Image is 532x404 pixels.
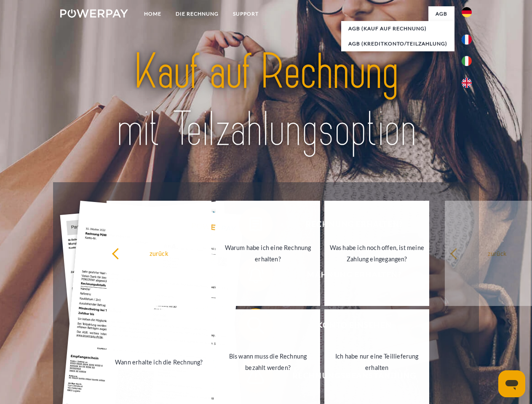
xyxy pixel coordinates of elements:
[137,6,168,21] a: Home
[341,36,454,51] a: AGB (Kreditkonto/Teilzahlung)
[226,6,266,21] a: SUPPORT
[112,356,206,367] div: Wann erhalte ich die Rechnung?
[498,370,525,397] iframe: Schaltfläche zum Öffnen des Messaging-Fensters
[329,351,424,373] div: Ich habe nur eine Teillieferung erhalten
[462,78,472,88] img: en
[60,9,128,18] img: logo-powerpay-white.svg
[324,201,429,306] a: Was habe ich noch offen, ist meine Zahlung eingegangen?
[341,21,454,36] a: AGB (Kauf auf Rechnung)
[221,242,315,265] div: Warum habe ich eine Rechnung erhalten?
[462,56,472,66] img: it
[112,247,206,259] div: zurück
[462,35,472,45] img: fr
[80,40,452,161] img: title-powerpay_de.svg
[462,7,472,17] img: de
[329,242,424,265] div: Was habe ich noch offen, ist meine Zahlung eingegangen?
[168,6,226,21] a: DIE RECHNUNG
[428,6,454,21] a: agb
[221,351,315,373] div: Bis wann muss die Rechnung bezahlt werden?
